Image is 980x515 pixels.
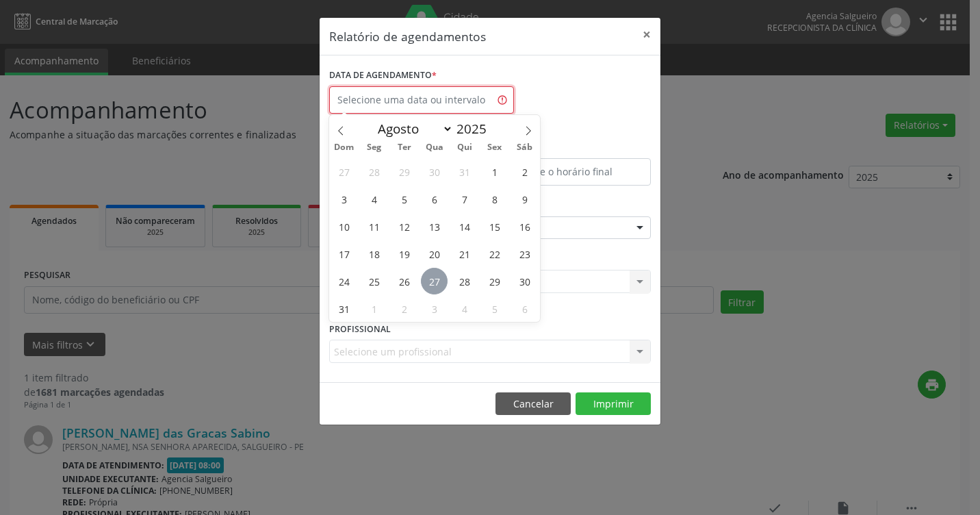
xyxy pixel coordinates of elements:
label: ATÉ [493,137,651,158]
span: Agosto 27, 2025 [421,268,448,294]
span: Agosto 2, 2025 [511,158,538,185]
span: Setembro 3, 2025 [421,295,448,322]
span: Qui [450,143,480,152]
button: Cancelar [495,392,571,416]
span: Agosto 30, 2025 [511,268,538,294]
span: Julho 28, 2025 [361,158,387,185]
h5: Relatório de agendamentos [329,27,486,45]
span: Agosto 26, 2025 [391,268,417,294]
span: Agosto 21, 2025 [451,240,478,267]
span: Agosto 12, 2025 [391,213,417,240]
span: Agosto 13, 2025 [421,213,448,240]
span: Agosto 11, 2025 [361,213,387,240]
input: Selecione uma data ou intervalo [329,86,514,114]
select: Month [371,119,453,138]
span: Agosto 8, 2025 [481,186,508,212]
span: Julho 30, 2025 [421,158,448,185]
span: Agosto 4, 2025 [361,186,387,212]
span: Agosto 24, 2025 [331,268,357,294]
span: Agosto 23, 2025 [511,240,538,267]
span: Setembro 5, 2025 [481,295,508,322]
span: Agosto 25, 2025 [361,268,387,294]
span: Setembro 6, 2025 [511,295,538,322]
span: Agosto 14, 2025 [451,213,478,240]
button: Close [633,18,660,51]
span: Julho 29, 2025 [391,158,417,185]
span: Sáb [510,143,540,152]
span: Agosto 28, 2025 [451,268,478,294]
label: PROFISSIONAL [329,318,391,340]
span: Ter [389,143,420,152]
span: Agosto 19, 2025 [391,240,417,267]
span: Agosto 9, 2025 [511,186,538,212]
span: Agosto 17, 2025 [331,240,357,267]
span: Setembro 1, 2025 [361,295,387,322]
span: Agosto 18, 2025 [361,240,387,267]
span: Agosto 10, 2025 [331,213,357,240]
span: Setembro 2, 2025 [391,295,417,322]
input: Year [453,120,498,138]
span: Agosto 3, 2025 [331,186,357,212]
span: Agosto 7, 2025 [451,186,478,212]
span: Setembro 4, 2025 [451,295,478,322]
span: Seg [359,143,389,152]
span: Sex [480,143,510,152]
span: Qua [420,143,450,152]
span: Agosto 5, 2025 [391,186,417,212]
span: Julho 31, 2025 [451,158,478,185]
span: Agosto 15, 2025 [481,213,508,240]
span: Julho 27, 2025 [331,158,357,185]
input: Selecione o horário final [493,158,651,186]
span: Agosto 6, 2025 [421,186,448,212]
span: Agosto 16, 2025 [511,213,538,240]
label: DATA DE AGENDAMENTO [329,65,437,86]
button: Imprimir [576,392,651,416]
span: Agosto 20, 2025 [421,240,448,267]
span: Agosto 1, 2025 [481,158,508,185]
span: Agosto 22, 2025 [481,240,508,267]
span: Agosto 31, 2025 [331,295,357,322]
span: Dom [329,143,359,152]
span: Agosto 29, 2025 [481,268,508,294]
